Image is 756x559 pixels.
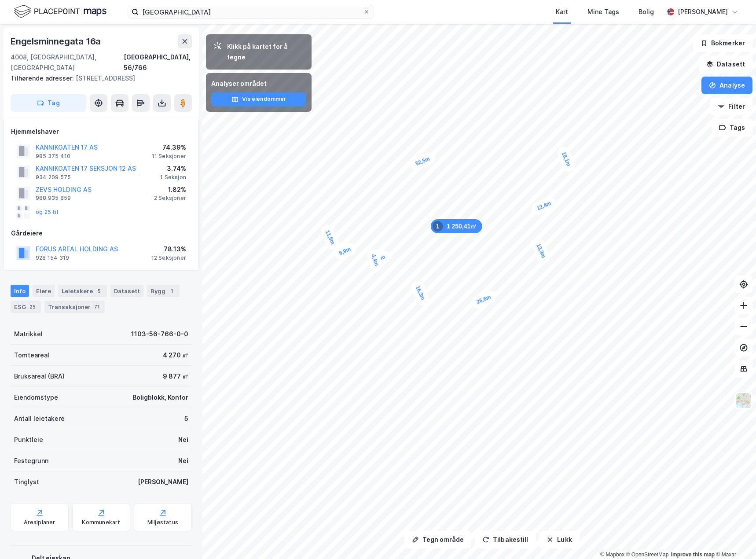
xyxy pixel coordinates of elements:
a: Mapbox [600,552,624,558]
div: Map marker [530,237,552,265]
div: Matrikkel [14,329,43,339]
div: [PERSON_NAME] [138,477,188,487]
div: 1 [167,287,176,295]
button: Tags [712,119,752,136]
div: 4 270 ㎡ [163,350,188,360]
div: Punktleie [14,434,43,445]
a: Improve this map [671,552,715,558]
button: Tag [11,94,86,112]
div: Hjemmelshaver [11,126,191,137]
div: Map marker [431,219,482,233]
div: [PERSON_NAME] [678,7,728,17]
div: Map marker [530,195,558,217]
div: Leietakere [58,285,107,297]
div: Eiendomstype [14,392,58,403]
iframe: Chat Widget [712,517,756,559]
div: Map marker [408,151,437,172]
input: Søk på adresse, matrikkel, gårdeiere, leietakere eller personer [139,5,363,18]
div: Info [11,285,29,297]
div: Boligblokk, Kontor [132,392,188,403]
div: 71 [92,302,101,311]
div: Map marker [366,247,385,273]
div: Analyser området [211,78,306,89]
div: Engelsminnegata 16a [11,34,103,48]
button: Tilbakestill [475,531,536,548]
div: 928 154 319 [36,254,69,261]
button: Datasett [699,55,752,73]
div: 74.39% [152,142,186,153]
div: 78.13% [151,244,186,254]
div: Nei [178,434,188,445]
button: Lukk [539,531,579,548]
div: Miljøstatus [147,519,178,526]
div: 988 935 859 [36,195,71,202]
div: Map marker [319,223,341,251]
div: Festegrunn [14,456,48,466]
div: 11 Seksjoner [152,153,186,160]
a: OpenStreetMap [626,552,669,558]
img: logo.f888ab2527a4732fd821a326f86c7f29.svg [14,4,106,19]
div: 1 Seksjon [160,174,186,181]
div: 934 209 575 [36,174,71,181]
div: Bolig [639,7,654,17]
div: [STREET_ADDRESS] [11,73,185,84]
div: 1 [433,221,443,232]
button: Filter [710,98,752,115]
div: ESG [11,301,41,313]
img: Z [735,392,752,409]
div: Nei [178,456,188,466]
button: Vis eiendommer [211,92,306,107]
div: 985 375 410 [36,153,70,160]
div: Antall leietakere [14,413,65,424]
div: 5 [95,287,103,295]
div: Mine Tags [587,7,619,17]
div: Arealplaner [24,519,55,526]
div: Bruksareal (BRA) [14,371,65,382]
div: Transaksjoner [44,301,105,313]
div: 12 Seksjoner [151,254,186,261]
div: Eiere [33,285,55,297]
div: Tomteareal [14,350,49,360]
div: Bygg [147,285,180,297]
span: Tilhørende adresser: [11,74,76,82]
div: 25 [28,302,37,311]
div: [GEOGRAPHIC_DATA], 56/766 [124,52,192,73]
div: 2 Seksjoner [154,195,186,202]
div: Map marker [556,145,577,173]
div: 3.74% [160,163,186,174]
div: Datasett [110,285,143,297]
div: 9 877 ㎡ [163,371,188,382]
div: Map marker [470,289,498,310]
div: Map marker [332,241,358,261]
div: 5 [184,413,188,424]
div: Kommunekart [82,519,120,526]
button: Analyse [701,77,752,94]
div: Kart [556,7,568,17]
div: Klikk på kartet for å tegne [227,41,305,63]
button: Bokmerker [693,34,752,52]
div: Gårdeiere [11,228,191,239]
div: 1.82% [154,184,186,195]
div: Map marker [409,279,431,307]
button: Tegn område [404,531,471,548]
div: Tinglyst [14,477,39,487]
div: Kontrollprogram for chat [712,517,756,559]
div: 4008, [GEOGRAPHIC_DATA], [GEOGRAPHIC_DATA] [11,52,124,73]
div: 1103-56-766-0-0 [131,329,188,339]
